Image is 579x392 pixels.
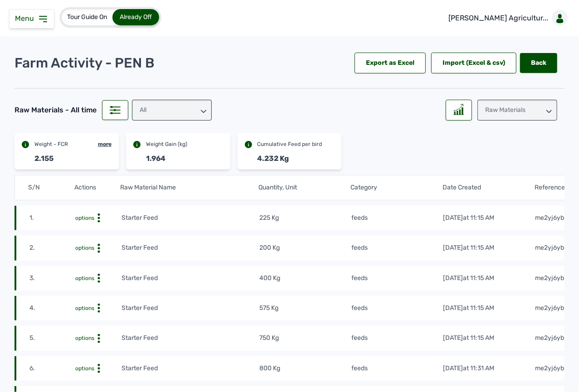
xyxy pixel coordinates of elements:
[442,183,534,193] th: Date Created
[28,183,74,193] th: S/N
[259,243,351,253] td: 200 Kg
[351,213,443,223] td: feeds
[74,183,120,193] th: Actions
[351,333,443,343] td: feeds
[463,214,495,222] span: at 11:15 AM
[15,14,38,23] span: Menu
[29,213,75,223] td: 1.
[75,275,94,281] span: options
[121,273,259,283] td: Starter Feed
[98,140,112,148] div: more
[120,183,258,193] th: Raw Material Name
[351,243,443,253] td: feeds
[29,243,75,253] td: 2.
[463,364,495,372] span: at 11:31 AM
[443,243,495,252] div: [DATE]
[443,364,495,373] div: [DATE]
[75,335,94,341] span: options
[29,303,75,313] td: 4.
[121,213,259,223] td: Starter Feed
[259,363,351,373] td: 800 Kg
[351,363,443,373] td: feeds
[34,153,54,164] div: 2.155
[121,243,259,253] td: Starter Feed
[121,303,259,313] td: Starter Feed
[355,53,426,73] div: Export as Excel
[121,333,259,343] td: Starter Feed
[441,5,572,31] a: [PERSON_NAME] Agricultur...
[448,13,548,24] p: [PERSON_NAME] Agricultur...
[75,305,94,311] span: options
[132,100,212,121] div: All
[443,334,495,343] div: [DATE]
[29,363,75,373] td: 6.
[443,274,495,283] div: [DATE]
[350,183,442,193] th: Category
[443,213,495,223] div: [DATE]
[34,140,68,148] div: Weight - FCR
[463,274,495,282] span: at 11:15 AM
[443,304,495,313] div: [DATE]
[75,365,94,372] span: options
[15,14,49,23] a: Menu
[67,13,107,21] span: Tour Guide On
[258,183,350,193] th: Quantity, Unit
[351,273,443,283] td: feeds
[477,100,557,121] div: Raw Materials
[258,140,322,148] div: Cumulative Feed per bird
[29,333,75,343] td: 5.
[120,13,152,21] span: Already Off
[463,304,495,312] span: at 11:15 AM
[15,55,155,71] p: Farm Activity - PEN B
[146,140,187,148] div: Weight Gain (kg)
[259,303,351,313] td: 575 Kg
[259,273,351,283] td: 400 Kg
[146,153,165,164] div: 1.964
[258,153,289,164] div: 4.232 Kg
[259,213,351,223] td: 225 Kg
[75,215,94,221] span: options
[431,53,516,73] div: Import (Excel & csv)
[351,303,443,313] td: feeds
[463,244,495,252] span: at 11:15 AM
[15,105,97,116] div: Raw Materials - All time
[463,334,495,342] span: at 11:15 AM
[259,333,351,343] td: 750 Kg
[75,245,94,251] span: options
[29,273,75,283] td: 3.
[121,363,259,373] td: Starter Feed
[520,53,557,73] a: Back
